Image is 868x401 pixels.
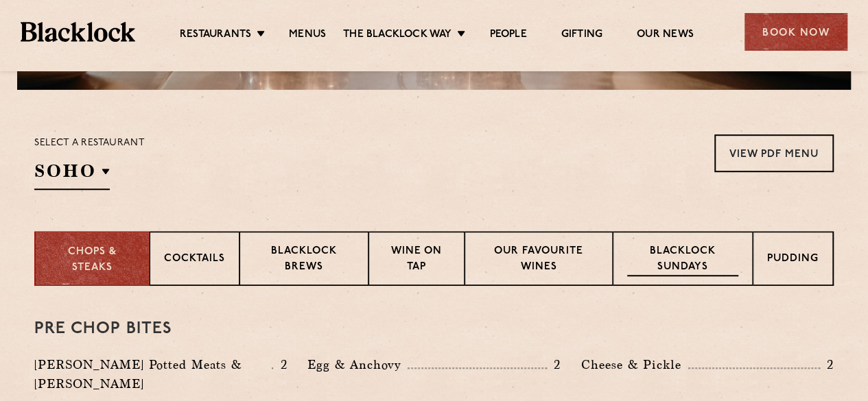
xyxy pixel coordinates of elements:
p: Wine on Tap [383,244,450,276]
p: 2 [820,356,834,374]
p: Pudding [767,252,819,269]
a: Gifting [561,28,602,43]
a: The Blacklock Way [343,28,451,43]
p: Blacklock Sundays [627,244,738,276]
a: View PDF Menu [714,134,834,172]
p: Blacklock Brews [254,244,354,276]
a: Restaurants [180,28,251,43]
p: Our favourite wines [479,244,598,276]
p: Chops & Steaks [49,245,135,276]
p: [PERSON_NAME] Potted Meats & [PERSON_NAME] [34,355,272,393]
p: 2 [547,356,561,374]
h2: SOHO [34,159,110,190]
p: Cheese & Pickle [581,355,688,374]
a: Our News [637,28,694,43]
img: BL_Textured_Logo-footer-cropped.svg [21,22,135,41]
p: Select a restaurant [34,134,145,152]
div: Book Now [744,13,847,51]
p: Cocktails [164,252,225,269]
a: People [489,28,526,43]
p: Egg & Anchovy [307,355,408,374]
p: 2 [273,356,287,374]
a: Menus [289,28,326,43]
h3: Pre Chop Bites [34,320,834,338]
